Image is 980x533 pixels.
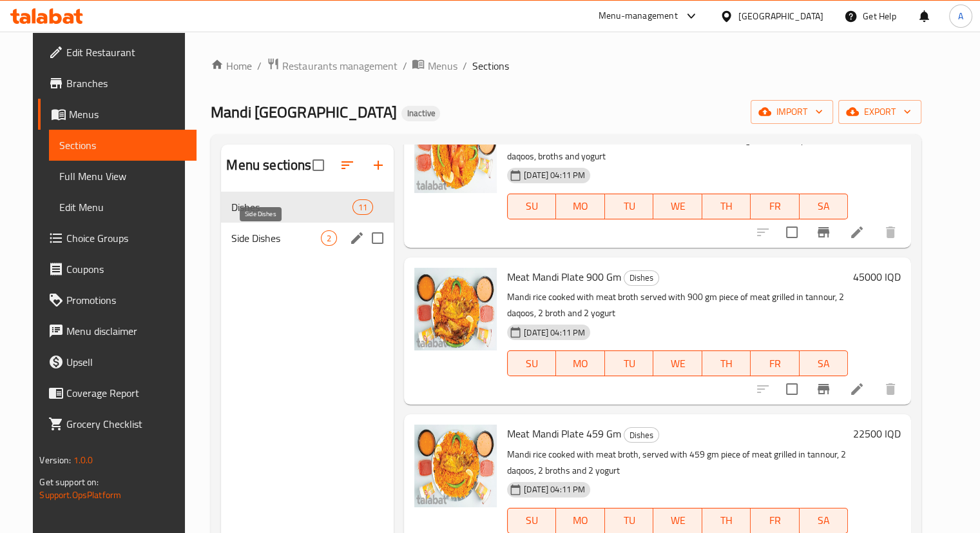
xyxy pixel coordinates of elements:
[507,267,621,287] span: Meat Mandi Plate 900 Gm
[66,75,186,91] span: Branches
[853,268,901,286] h6: 45000 IQD
[282,58,397,74] span: Restaurants management
[738,9,823,23] div: [GEOGRAPHIC_DATA]
[756,354,794,373] span: FR
[472,58,508,74] span: Sections
[39,487,121,503] a: Support.OpsPlatform
[38,223,197,254] a: Choice Groups
[838,100,921,124] button: export
[707,197,745,216] span: TH
[599,8,678,24] div: Menu-management
[352,199,373,215] div: items
[221,186,394,259] nav: Menu sections
[507,132,848,165] p: Mandi rice cooked with chicken broth served with tannour half grilled chicken pieces, 2 daqoos, b...
[507,447,848,479] p: Mandi rice cooked with meat broth, served with 459 gm piece of meat grilled in tannour, 2 daqoos,...
[59,168,186,184] span: Full Menu View
[66,261,186,277] span: Coupons
[39,474,99,490] span: Get support on:
[624,270,658,285] span: Dishes
[66,292,186,308] span: Promotions
[610,354,648,373] span: TU
[221,192,394,223] div: Dishes11
[761,104,823,120] span: import
[73,452,93,468] span: 1.0.0
[778,219,805,246] span: Select to update
[513,197,551,216] span: SU
[414,425,497,507] img: Meat Mandi Plate 459 Gm
[519,327,590,339] span: [DATE] 04:11 PM
[751,100,833,124] button: import
[658,354,697,373] span: WE
[231,230,321,246] span: Side Dishes
[778,376,805,403] span: Select to update
[38,408,197,439] a: Grocery Checklist
[66,323,186,339] span: Menu disclaimer
[849,225,865,240] a: Edit menu item
[519,483,590,496] span: [DATE] 04:11 PM
[805,197,843,216] span: SA
[347,228,367,248] button: edit
[707,354,745,373] span: TH
[353,201,372,214] span: 11
[402,58,407,74] li: /
[401,108,440,119] span: Inactive
[853,425,901,443] h6: 22500 IQD
[401,106,440,121] div: Inactive
[38,347,197,377] a: Upsell
[756,197,794,216] span: FR
[507,350,556,376] button: SU
[412,57,457,74] a: Menus
[800,350,848,376] button: SA
[267,57,397,74] a: Restaurants management
[211,58,252,74] a: Home
[849,381,865,397] a: Edit menu item
[49,130,197,161] a: Sections
[805,511,843,530] span: SA
[38,254,197,285] a: Coupons
[507,424,621,443] span: Meat Mandi Plate 459 Gm
[849,104,911,120] span: export
[38,99,197,130] a: Menus
[653,350,702,376] button: WE
[414,110,497,193] img: Mandi Plate With Half Pieces Chicken
[556,194,604,219] button: MO
[427,58,457,74] span: Menus
[231,199,352,215] span: Dishes
[49,161,197,192] a: Full Menu View
[257,58,262,74] li: /
[66,45,186,60] span: Edit Restaurant
[519,169,590,181] span: [DATE] 04:11 PM
[66,230,186,246] span: Choice Groups
[702,194,751,219] button: TH
[49,192,197,223] a: Edit Menu
[39,452,71,468] span: Version:
[653,194,702,219] button: WE
[414,268,497,350] img: Meat Mandi Plate 900 Gm
[38,316,197,347] a: Menu disclaimer
[66,354,186,370] span: Upsell
[226,156,311,175] h2: Menu sections
[658,197,697,216] span: WE
[658,511,697,530] span: WE
[702,350,751,376] button: TH
[610,511,648,530] span: TU
[59,199,186,215] span: Edit Menu
[211,97,396,126] span: Mandi [GEOGRAPHIC_DATA]
[38,37,197,68] a: Edit Restaurant
[805,354,843,373] span: SA
[332,150,363,181] span: Sort sections
[556,350,604,376] button: MO
[561,511,599,530] span: MO
[751,350,799,376] button: FR
[38,68,197,99] a: Branches
[38,377,197,408] a: Coverage Report
[808,217,839,248] button: Branch-specific-item
[875,374,906,405] button: delete
[707,511,745,530] span: TH
[800,194,848,219] button: SA
[211,57,921,74] nav: breadcrumb
[624,428,658,443] span: Dishes
[605,350,653,376] button: TU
